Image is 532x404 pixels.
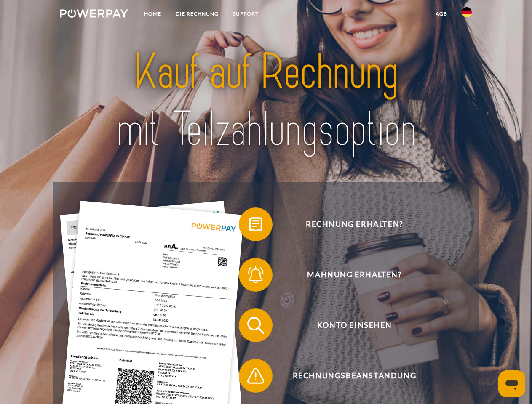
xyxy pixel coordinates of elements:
button: Rechnungsbeanstandung [239,359,458,393]
img: qb_warning.svg [245,365,266,386]
span: Konto einsehen [251,308,457,342]
img: qb_bill.svg [245,214,266,235]
span: Rechnungsbeanstandung [251,359,457,393]
iframe: Schaltfläche zum Öffnen des Messaging-Fensters [498,370,525,397]
a: DIE RECHNUNG [168,6,226,21]
span: Rechnung erhalten? [251,207,457,241]
button: Mahnung erhalten? [239,258,458,292]
button: Rechnung erhalten? [239,207,458,241]
a: Home [137,6,168,21]
span: Mahnung erhalten? [251,258,457,292]
img: qb_bell.svg [245,264,266,285]
a: agb [428,6,454,21]
img: title-powerpay_de.svg [80,40,452,161]
img: qb_search.svg [245,315,266,336]
a: SUPPORT [226,6,266,21]
button: Konto einsehen [239,308,458,342]
img: logo-powerpay-white.svg [60,9,128,18]
img: de [462,7,472,17]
